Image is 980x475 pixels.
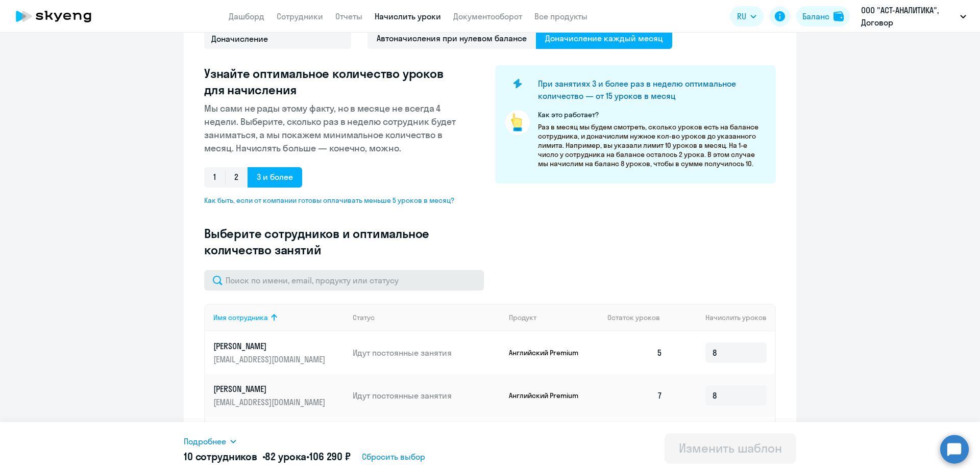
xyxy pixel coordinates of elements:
h5: 10 сотрудников • • [184,450,351,464]
span: RU [737,10,746,22]
img: balance [834,11,844,21]
p: [EMAIL_ADDRESS][DOMAIN_NAME] [213,397,328,408]
button: RU [730,6,764,27]
img: pointer-circle [505,110,530,135]
span: Как быть, если от компании готовы оплачивать меньше 5 уроков в месяц? [204,196,462,205]
a: Отчеты [335,11,362,21]
h3: Узнайте оптимальное количество уроков для начисления [204,65,462,98]
a: Документооборот [453,11,522,21]
a: [PERSON_NAME][EMAIL_ADDRESS][DOMAIN_NAME] [213,383,345,408]
p: Мы сами не рады этому факту, но в месяце не всегда 4 недели. Выберите, сколько раз в неделю сотру... [204,102,462,155]
div: Статус [353,313,501,322]
a: [PERSON_NAME][EMAIL_ADDRESS][DOMAIN_NAME] [213,340,345,365]
th: Начислить уроков [671,304,775,331]
button: ООО "АСТ-АНАЛИТИКА", Договор [856,4,971,29]
a: Начислить уроки [375,11,441,21]
p: [PERSON_NAME] [213,340,328,352]
p: Идут постоянные занятия [353,347,501,358]
span: 1 [204,167,225,188]
span: 82 урока [265,450,306,463]
button: Изменить шаблон [665,433,796,464]
p: Английский Premium [509,348,585,357]
td: 7 [599,374,671,417]
div: Изменить шаблон [679,440,782,456]
p: [EMAIL_ADDRESS][DOMAIN_NAME] [213,354,328,365]
button: Балансbalance [796,6,850,27]
div: Продукт [509,313,600,322]
a: Сотрудники [277,11,323,21]
p: Идут постоянные занятия [353,390,501,401]
p: Английский Premium [509,391,585,400]
div: Остаток уроков [607,313,671,322]
div: Продукт [509,313,536,322]
input: Без названия [204,29,351,49]
span: Автоначисления при нулевом балансе [367,29,536,49]
a: Все продукты [534,11,587,21]
div: Статус [353,313,375,322]
span: Доначисление каждый месяц [536,29,672,49]
span: 2 [225,167,248,188]
p: [PERSON_NAME] [213,383,328,394]
p: Раз в месяц мы будем смотреть, сколько уроков есть на балансе сотрудника, и доначислим нужное кол... [538,122,766,168]
div: Имя сотрудника [213,313,345,322]
td: 0 [599,417,671,460]
a: Дашборд [229,11,264,21]
span: 3 и более [248,167,302,188]
span: 106 290 ₽ [309,450,351,463]
input: Поиск по имени, email, продукту или статусу [204,270,484,291]
span: Сбросить выбор [362,451,425,463]
div: Имя сотрудника [213,313,268,322]
h4: При занятиях 3 и более раз в неделю оптимальное количество — от 15 уроков в месяц [538,77,758,102]
span: Остаток уроков [607,313,660,322]
p: Как это работает? [538,110,766,119]
td: 5 [599,331,671,374]
p: ООО "АСТ-АНАЛИТИКА", Договор [861,4,956,29]
div: Баланс [802,10,829,22]
h3: Выберите сотрудников и оптимальное количество занятий [204,225,462,258]
span: Подробнее [184,435,226,447]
